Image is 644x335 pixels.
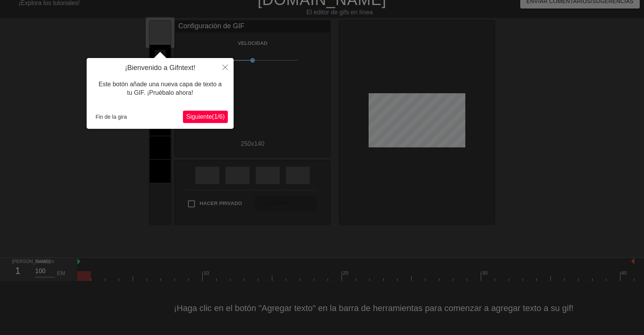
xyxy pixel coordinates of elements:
[223,113,225,120] font: )
[214,113,217,120] font: 1
[186,113,212,120] font: Siguiente
[219,113,223,120] font: 6
[92,64,228,72] h4: ¡Bienvenido a Gifntext!
[217,58,234,76] button: Cerca
[183,111,228,123] button: Próximo
[212,113,214,120] font: (
[99,81,222,96] font: Este botón añade una nueva capa de texto a tu GIF. ¡Pruébalo ahora!
[217,113,219,120] font: /
[96,114,127,120] font: Fin de la gira
[125,64,195,72] font: ¡Bienvenido a Gifntext!
[92,111,130,123] button: Fin de la gira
